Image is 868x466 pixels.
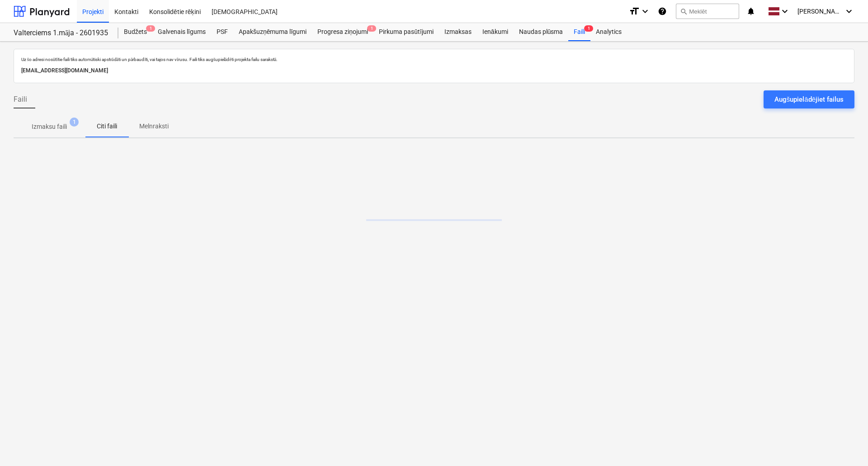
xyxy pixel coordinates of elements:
a: Analytics [590,23,627,41]
span: search [680,8,687,15]
span: 1 [584,25,593,32]
i: keyboard_arrow_down [844,6,854,17]
a: Ienākumi [477,23,514,41]
span: 1 [367,25,376,32]
i: notifications [746,6,755,17]
span: 1 [146,25,155,32]
a: Faili1 [568,23,590,41]
i: format_size [629,6,640,17]
div: Augšupielādējiet failus [774,94,844,105]
a: Progresa ziņojumi1 [312,23,373,41]
a: Naudas plūsma [514,23,569,41]
a: Galvenais līgums [152,23,211,41]
button: Augšupielādējiet failus [764,90,854,108]
div: Budžets [118,23,152,41]
p: Izmaksu faili [32,122,67,132]
p: Citi faili [96,122,118,131]
iframe: Chat Widget [823,423,868,466]
a: Budžets1 [118,23,152,41]
i: keyboard_arrow_down [779,6,790,17]
a: PSF [211,23,233,41]
div: Progresa ziņojumi [312,23,373,41]
div: Faili [568,23,590,41]
i: Zināšanu pamats [658,6,667,17]
a: Pirkuma pasūtījumi [373,23,439,41]
p: Melnraksti [139,122,169,131]
p: [EMAIL_ADDRESS][DOMAIN_NAME] [21,66,847,75]
p: Uz šo adresi nosūtītie faili tiks automātiski apstrādāti un pārbaudīti, vai tajos nav vīrusu. Fai... [21,56,847,62]
a: Apakšuzņēmuma līgumi [233,23,312,41]
a: Izmaksas [439,23,477,41]
button: Meklēt [676,4,739,19]
span: 1 [70,118,79,127]
span: [PERSON_NAME][GEOGRAPHIC_DATA] [797,8,843,15]
i: keyboard_arrow_down [640,6,651,17]
div: Valterciems 1.māja - 2601935 [14,28,108,38]
span: Faili [14,94,27,105]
